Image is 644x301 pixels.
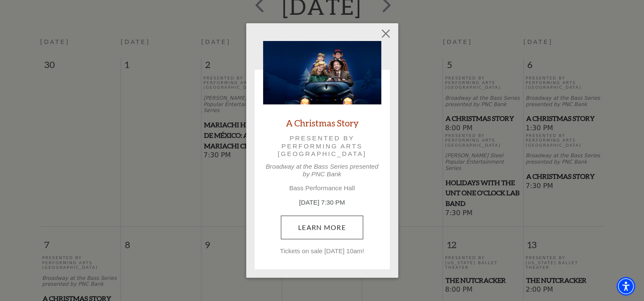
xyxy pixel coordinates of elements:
[263,41,381,104] img: A Christmas Story
[263,184,381,192] p: Bass Performance Hall
[263,163,381,178] p: Broadway at the Bass Series presented by PNC Bank
[617,277,635,296] div: Accessibility Menu
[263,247,381,255] p: Tickets on sale [DATE] 10am!
[263,198,381,208] p: [DATE] 7:30 PM
[378,25,394,41] button: Close
[281,216,363,239] a: December 6, 7:30 PM Learn More Tickets on sale Friday, June 27 at 10am
[286,117,359,129] a: A Christmas Story
[275,134,370,158] p: Presented by Performing Arts [GEOGRAPHIC_DATA]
